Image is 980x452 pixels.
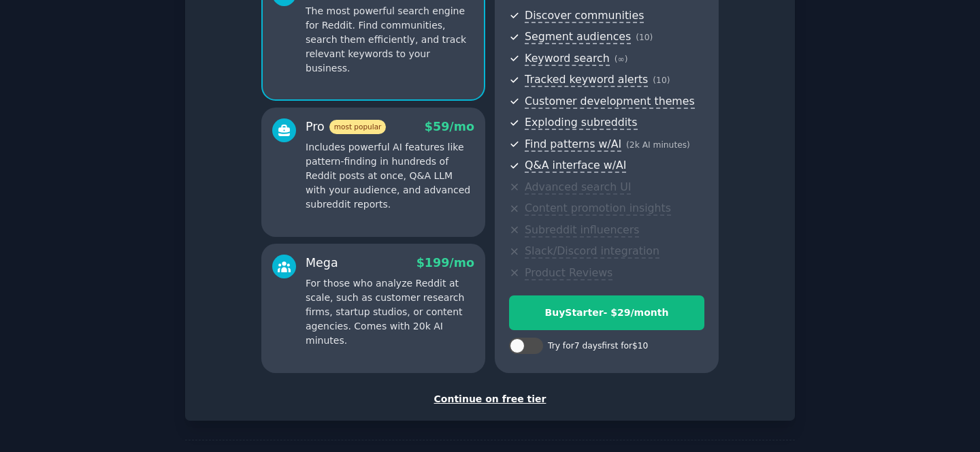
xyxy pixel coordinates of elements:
[510,306,704,320] div: Buy Starter - $ 29 /month
[416,256,474,270] span: $ 199 /mo
[306,118,386,135] div: Pro
[653,76,670,85] span: ( 10 )
[525,159,626,173] span: Q&A interface w/AI
[329,120,387,134] span: most popular
[636,33,653,42] span: ( 10 )
[525,116,637,130] span: Exploding subreddits
[509,295,704,330] button: BuyStarter- $29/month
[525,9,644,23] span: Discover communities
[626,140,690,150] span: ( 2k AI minutes )
[525,201,671,216] span: Content promotion insights
[306,4,474,76] p: The most powerful search engine for Reddit. Find communities, search them efficiently, and track ...
[615,54,628,64] span: ( ∞ )
[548,340,648,353] div: Try for 7 days first for $10
[525,244,659,259] span: Slack/Discord integration
[525,266,612,280] span: Product Reviews
[525,223,639,238] span: Subreddit influencers
[306,140,474,212] p: Includes powerful AI features like pattern-finding in hundreds of Reddit posts at once, Q&A LLM w...
[525,73,648,87] span: Tracked keyword alerts
[525,95,695,109] span: Customer development themes
[525,52,610,66] span: Keyword search
[425,120,474,133] span: $ 59 /mo
[306,276,474,348] p: For those who analyze Reddit at scale, such as customer research firms, startup studios, or conte...
[199,392,781,406] div: Continue on free tier
[306,255,338,272] div: Mega
[525,138,621,152] span: Find patterns w/AI
[525,180,631,195] span: Advanced search UI
[525,30,631,44] span: Segment audiences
